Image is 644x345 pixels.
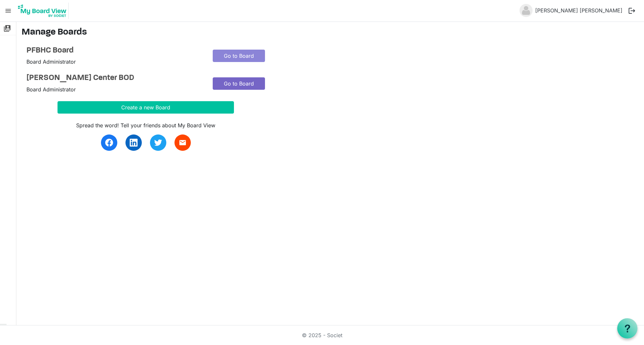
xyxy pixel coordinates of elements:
span: email [179,139,187,147]
div: Spread the word! Tell your friends about My Board View [58,121,234,129]
a: email [174,134,191,151]
span: Board Administrator [26,58,76,65]
span: switch_account [3,22,11,35]
a: [PERSON_NAME] [PERSON_NAME] [533,4,625,17]
a: [PERSON_NAME] Center BOD [26,73,203,83]
h3: Manage Boards [22,27,639,38]
img: twitter.svg [154,139,162,147]
span: Board Administrator [26,86,76,93]
button: Create a new Board [58,101,234,114]
img: linkedin.svg [130,139,138,147]
img: no-profile-picture.svg [520,4,533,17]
a: My Board View Logo [16,3,71,19]
a: PFBHC Board [26,46,203,55]
img: facebook.svg [105,139,113,147]
a: Go to Board [213,77,265,90]
img: My Board View Logo [16,3,69,19]
button: logout [625,4,639,18]
span: menu [2,5,14,17]
a: Go to Board [213,50,265,62]
a: © 2025 - Societ [302,332,342,338]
